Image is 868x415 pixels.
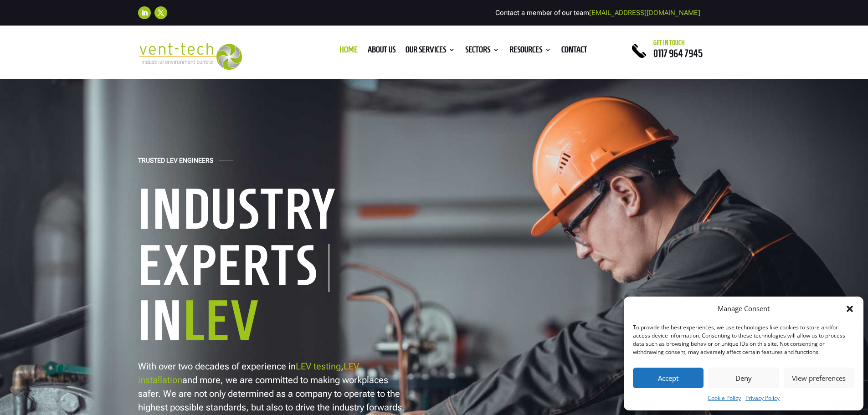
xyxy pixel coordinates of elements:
[138,43,242,70] img: 2023-09-27T08_35_16.549ZVENT-TECH---Clear-background
[138,244,329,292] h1: Experts
[406,46,455,56] a: Our Services
[138,157,213,169] h4: Trusted LEV Engineers
[653,39,685,46] span: Get in touch
[495,9,700,17] span: Contact a member of our team
[138,292,421,354] h1: In
[784,368,854,388] button: View preferences
[653,48,703,59] a: 0117 964 7945
[745,393,780,404] a: Privacy Policy
[183,291,260,350] span: LEV
[633,323,853,356] div: To provide the best experiences, we use technologies like cookies to store and/or access device i...
[339,46,358,56] a: Home
[296,361,341,372] a: LEV testing
[509,46,551,56] a: Resources
[633,368,704,388] button: Accept
[561,46,587,56] a: Contact
[138,359,407,414] p: With over two decades of experience in , and more, we are committed to making workplaces safer. W...
[589,9,700,17] a: [EMAIL_ADDRESS][DOMAIN_NAME]
[465,46,499,56] a: Sectors
[154,6,167,19] a: Follow on X
[708,393,741,404] a: Cookie Policy
[845,304,854,313] div: Close dialog
[138,180,421,242] h1: Industry
[138,6,151,19] a: Follow on LinkedIn
[708,368,779,388] button: Deny
[718,303,770,314] div: Manage Consent
[368,46,395,56] a: About us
